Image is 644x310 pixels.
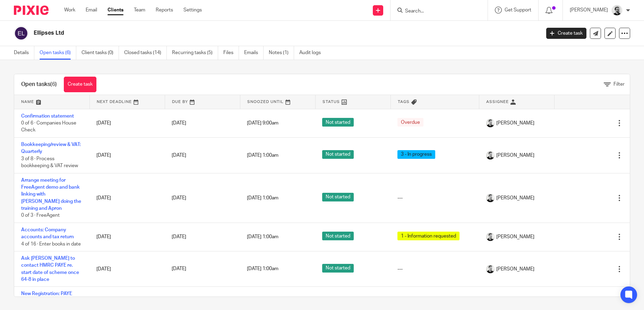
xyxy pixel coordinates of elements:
[172,234,186,239] span: [DATE]
[546,28,586,39] a: Create task
[496,152,534,159] span: [PERSON_NAME]
[611,5,622,16] img: Jack_2025.jpg
[21,142,81,154] a: Bookkeeping/review & VAT: Quarterly
[247,121,278,126] span: [DATE] 9:00am
[486,151,495,160] img: Dave_2025.jpg
[299,46,326,60] a: Audit logs
[247,153,278,158] span: [DATE] 1:00am
[86,7,97,14] a: Email
[322,150,354,159] span: Not started
[486,265,495,273] img: Dave_2025.jpg
[21,114,74,119] a: Confirmation statement
[404,8,467,15] input: Search
[397,266,472,273] div: ---
[89,251,165,287] td: [DATE]
[21,291,72,303] a: New Registration: PAYE Scheme
[14,46,34,60] a: Details
[496,195,534,201] span: [PERSON_NAME]
[14,6,49,15] img: Pixie
[89,223,165,251] td: [DATE]
[322,118,354,127] span: Not started
[172,153,186,158] span: [DATE]
[247,267,278,272] span: [DATE] 1:00am
[89,173,165,223] td: [DATE]
[247,100,284,104] span: Snoozed Until
[21,178,81,211] a: Arrange meeting for FreeAgent demo and bank linking with [PERSON_NAME] doing the training and Apron
[398,100,410,104] span: Tags
[40,46,76,60] a: Open tasks (6)
[124,46,167,60] a: Closed tasks (14)
[21,156,78,169] span: 3 of 8 · Process bookkeeping & VAT review
[156,7,173,14] a: Reports
[397,150,435,159] span: 3 - In progress
[21,227,74,239] a: Accounts: Company accounts and tax return
[486,233,495,241] img: Dave_2025.jpg
[570,7,608,14] p: [PERSON_NAME]
[505,8,531,12] span: Get Support
[21,256,79,282] a: Ask [PERSON_NAME] to contact HMRC PAYE re. start date of scheme once 64-8 in place
[134,7,145,14] a: Team
[21,81,57,88] h1: Open tasks
[21,121,76,133] span: 0 of 6 · Companies House Check
[14,26,28,41] img: svg%3E
[322,193,354,201] span: Not started
[89,109,165,137] td: [DATE]
[34,29,435,37] h2: Ellipses Ltd
[108,7,123,14] a: Clients
[397,118,423,127] span: Overdue
[64,7,75,14] a: Work
[172,121,186,126] span: [DATE]
[397,195,472,201] div: ---
[247,196,278,200] span: [DATE] 1:00am
[496,233,534,240] span: [PERSON_NAME]
[486,119,495,127] img: Dave_2025.jpg
[613,82,625,87] span: Filter
[183,7,202,14] a: Settings
[486,194,495,202] img: Dave_2025.jpg
[323,100,340,104] span: Status
[244,46,264,60] a: Emails
[64,77,96,92] a: Create task
[496,266,534,273] span: [PERSON_NAME]
[50,81,57,87] span: (6)
[322,232,354,240] span: Not started
[247,234,278,239] span: [DATE] 1:00am
[496,120,534,127] span: [PERSON_NAME]
[21,213,60,218] span: 0 of 3 · FreeAgent
[223,46,239,60] a: Files
[89,137,165,173] td: [DATE]
[269,46,294,60] a: Notes (1)
[172,46,218,60] a: Recurring tasks (5)
[397,232,460,240] span: 1 - Information requested
[81,46,119,60] a: Client tasks (0)
[172,196,186,200] span: [DATE]
[172,267,186,272] span: [DATE]
[21,242,81,247] span: 4 of 16 · Enter books in date
[322,264,354,273] span: Not started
